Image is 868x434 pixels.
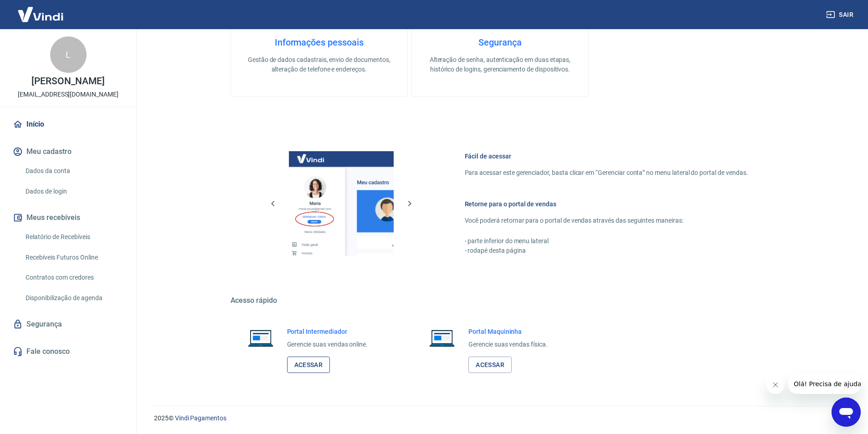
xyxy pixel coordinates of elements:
h6: Retorne para o portal de vendas [465,199,748,209]
iframe: Mensagem da empresa [788,374,861,394]
h4: Segurança [426,37,574,48]
h6: Portal Intermediador [287,327,368,336]
h4: Informações pessoais [246,37,393,48]
h5: Acesso rápido [231,296,770,305]
a: Dados de login [22,182,125,201]
p: Gerencie suas vendas física. [468,340,548,349]
iframe: Botão para abrir a janela de mensagens [832,398,861,427]
p: - rodapé desta página [465,246,748,255]
a: Contratos com credores [22,268,125,287]
a: Dados da conta [22,162,125,180]
p: - parte inferior do menu lateral [465,236,748,246]
p: [EMAIL_ADDRESS][DOMAIN_NAME] [18,90,118,99]
p: Alteração de senha, autenticação em duas etapas, histórico de logins, gerenciamento de dispositivos. [426,55,574,74]
div: L [50,36,87,73]
h6: Portal Maquininha [468,327,548,336]
img: Imagem de um notebook aberto [423,327,461,349]
img: Imagem da dashboard mostrando o botão de gerenciar conta na sidebar no lado esquerdo [289,151,394,256]
a: Recebíveis Futuros Online [22,248,125,267]
button: Sair [824,6,857,23]
a: Início [11,114,125,134]
p: [PERSON_NAME] [31,77,104,86]
p: 2025 © [154,414,846,423]
a: Vindi Pagamentos [175,414,226,422]
img: Imagem de um notebook aberto [241,327,280,349]
button: Meu cadastro [11,142,125,162]
a: Segurança [11,314,125,334]
p: Para acessar este gerenciador, basta clicar em “Gerenciar conta” no menu lateral do portal de ven... [465,168,748,178]
span: Olá! Precisa de ajuda? [5,6,77,14]
a: Acessar [287,357,330,373]
p: Gestão de dados cadastrais, envio de documentos, alteração de telefone e endereços. [246,55,393,74]
a: Relatório de Recebíveis [22,228,125,246]
iframe: Fechar mensagem [766,376,785,394]
button: Meus recebíveis [11,208,125,228]
p: Gerencie suas vendas online. [287,340,368,349]
p: Você poderá retornar para o portal de vendas através das seguintes maneiras: [465,216,748,225]
a: Acessar [468,357,512,373]
h6: Fácil de acessar [465,152,748,161]
img: Vindi [11,0,70,28]
a: Disponibilização de agenda [22,289,125,307]
a: Fale conosco [11,342,125,362]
